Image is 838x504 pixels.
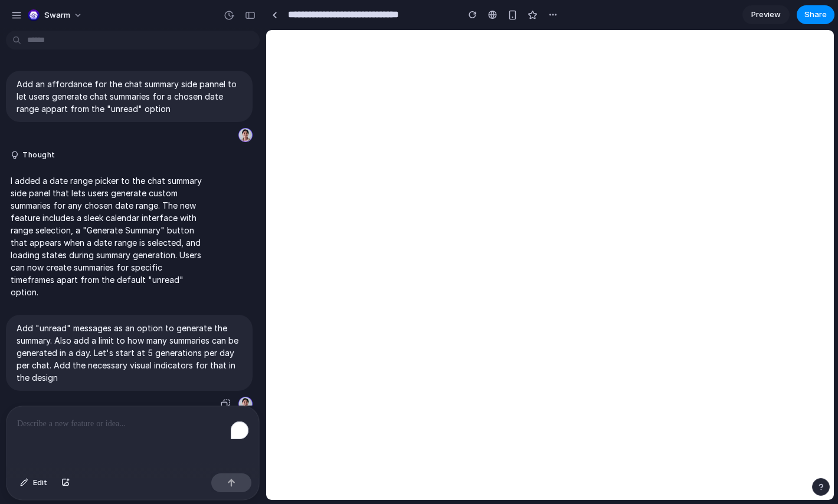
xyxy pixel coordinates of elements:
span: Edit [33,477,47,489]
p: I added a date range picker to the chat summary side panel that lets users generate custom summar... [11,174,208,298]
button: Swarm [23,6,89,25]
span: Share [804,9,827,21]
span: Swarm [44,9,70,21]
a: Preview [742,5,790,24]
p: Add an affordance for the chat summary side pannel to let users generate chat summaries for a cho... [17,78,242,115]
div: To enrich screen reader interactions, please activate Accessibility in Grammarly extension settings [6,406,259,469]
button: Share [797,5,834,24]
button: Edit [14,473,53,492]
p: Add "unread" messages as an option to generate the summary. Also add a limit to how many summarie... [17,322,242,384]
span: Preview [751,9,781,21]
